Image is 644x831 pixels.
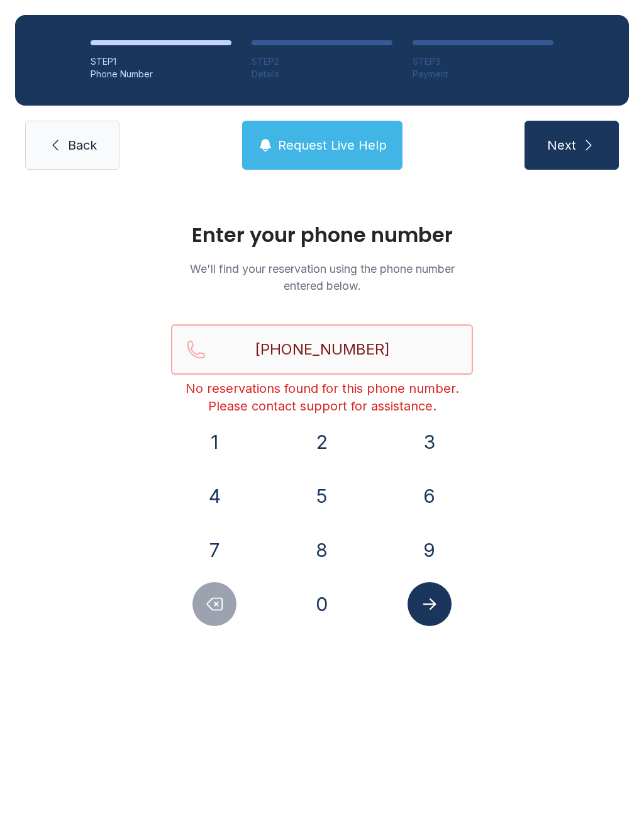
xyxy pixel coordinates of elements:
[171,260,473,294] p: We'll find your reservation using the phone number entered below.
[192,420,236,464] button: 1
[300,420,344,464] button: 2
[192,474,236,518] button: 4
[413,55,553,68] div: STEP 3
[171,380,473,415] div: No reservations found for this phone number. Please contact support for assistance.
[192,528,236,572] button: 7
[278,136,387,154] span: Request Live Help
[300,528,344,572] button: 8
[91,68,231,80] div: Phone Number
[192,582,236,626] button: Delete number
[68,136,97,154] span: Back
[252,55,392,68] div: STEP 2
[91,55,231,68] div: STEP 1
[171,225,473,245] h1: Enter your phone number
[171,324,473,375] input: Reservation phone number
[300,474,344,518] button: 5
[547,136,576,154] span: Next
[408,582,452,626] button: Submit lookup form
[408,528,452,572] button: 9
[408,420,452,464] button: 3
[252,68,392,80] div: Details
[300,582,344,626] button: 0
[408,474,452,518] button: 6
[413,68,553,80] div: Payment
